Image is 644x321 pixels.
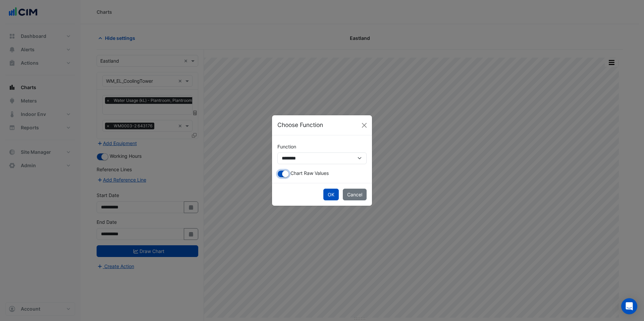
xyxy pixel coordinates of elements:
label: Function [277,141,296,152]
span: Chart Raw Values [290,170,329,176]
h5: Choose Function [277,121,323,129]
button: Cancel [343,189,367,200]
button: Close [359,120,369,130]
button: OK [323,189,339,200]
div: Open Intercom Messenger [621,298,637,314]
